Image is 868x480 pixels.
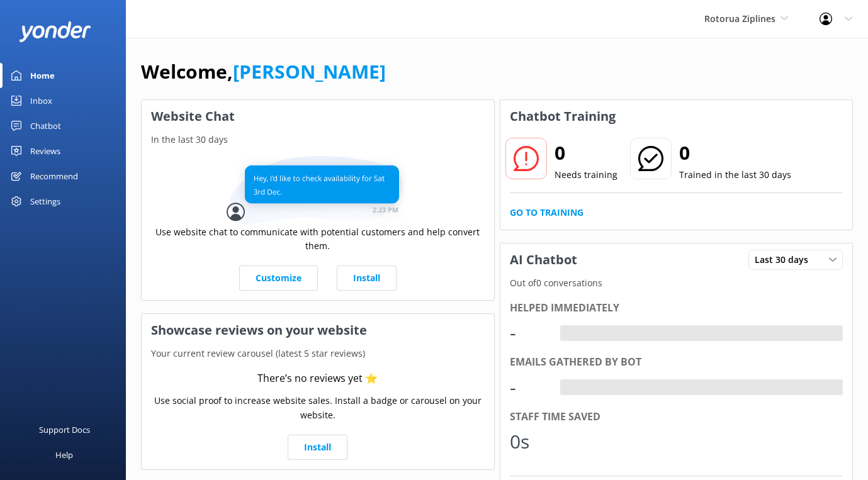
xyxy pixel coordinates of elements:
[510,300,843,316] div: Helped immediately
[510,409,843,425] div: Staff time saved
[560,325,570,342] div: -
[755,253,816,267] span: Last 30 days
[30,138,60,164] div: Reviews
[679,168,791,182] p: Trained in the last 30 days
[704,13,775,25] span: Rotorua Ziplines
[500,100,625,133] h3: Chatbot Training
[510,427,548,457] div: 0s
[227,156,409,225] img: conversation...
[233,59,386,84] a: [PERSON_NAME]
[30,189,60,214] div: Settings
[510,318,548,348] div: -
[337,265,397,291] a: Install
[555,168,617,182] p: Needs training
[30,113,61,138] div: Chatbot
[257,371,378,387] div: There’s no reviews yet ⭐
[30,63,55,88] div: Home
[151,394,485,422] p: Use social proof to increase website sales. Install a badge or carousel on your website.
[19,21,91,42] img: yonder-white-logo.png
[30,164,78,189] div: Recommend
[55,442,73,467] div: Help
[510,206,583,220] a: Go to Training
[142,133,494,147] p: In the last 30 days
[39,417,90,442] div: Support Docs
[500,243,587,276] h3: AI Chatbot
[679,138,791,168] h2: 0
[141,57,386,87] h1: Welcome,
[555,138,617,168] h2: 0
[142,314,494,347] h3: Showcase reviews on your website
[510,354,843,371] div: Emails gathered by bot
[500,276,853,290] p: Out of 0 conversations
[142,100,494,133] h3: Website Chat
[142,347,494,360] p: Your current review carousel (latest 5 star reviews)
[288,435,347,460] a: Install
[510,372,548,403] div: -
[239,265,318,291] a: Customize
[30,88,52,113] div: Inbox
[151,225,485,254] p: Use website chat to communicate with potential customers and help convert them.
[560,379,570,396] div: -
